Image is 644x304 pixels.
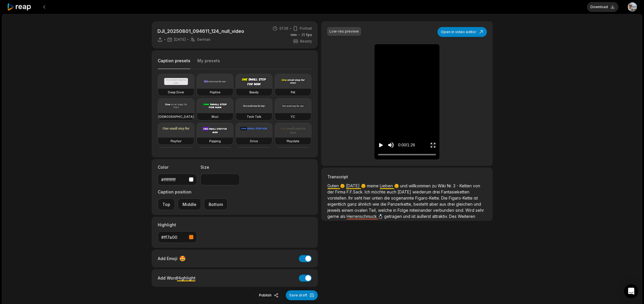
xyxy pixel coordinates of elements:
span: als [340,214,347,219]
span: [DATE] [174,37,186,42]
span: ist [411,214,417,219]
span: getragen [384,214,403,219]
span: seht [354,195,363,200]
span: möchte [371,189,387,194]
span: Die [441,195,449,200]
button: Top [158,198,175,210]
span: der [327,189,335,194]
span: ist [474,195,478,200]
button: #ffffffff [158,174,197,185]
span: eigentlich [327,202,347,207]
span: Guten [327,183,340,188]
span: attraktiv. [432,214,449,219]
h3: [DEMOGRAPHIC_DATA] [158,114,194,119]
span: ganz [347,202,358,207]
span: F.F.Sack. [347,189,365,194]
span: und [474,202,481,207]
span: und [400,183,409,188]
span: willkommen [409,183,432,188]
button: My presets [197,58,220,69]
span: gleichen [456,202,474,207]
button: Bottom [204,198,228,210]
span: die [380,202,388,207]
span: gerne [327,214,340,219]
span: äußerst [417,214,432,219]
span: von [473,183,480,188]
span: Des [449,214,458,219]
span: Folge [398,208,409,213]
span: Firma [335,189,347,194]
span: Fantasieketten [441,189,469,194]
h3: Playdate [287,139,299,143]
h3: Deep Diver [168,90,184,95]
span: vorstellen. [327,195,348,200]
div: #ffffffff [161,177,187,183]
h3: Transcript [327,174,486,180]
button: #ff7a00 [158,231,197,243]
h3: Tech Talk [247,114,261,119]
span: sogenannte [391,195,415,200]
span: Figaro-Kette [449,195,474,200]
span: Ich [365,189,371,194]
label: Size [201,164,240,170]
span: euch [387,189,398,194]
span: drei [432,189,441,194]
p: 🌞 🌞 🌞 💍 ✨ 🌟 🤓 🎉 [327,183,486,219]
span: [DATE] [346,183,361,188]
span: zu [432,183,438,188]
span: Highlight [177,275,196,280]
span: Add Emoji [158,255,178,262]
span: ovalen [354,208,369,213]
label: Color [158,164,197,170]
h3: YC [291,114,295,119]
span: Lieben [380,183,394,188]
h3: Drive [250,139,258,143]
p: DJI_20250801_094611_124_null_video [157,28,244,35]
button: Middle [178,198,201,210]
span: welche [378,208,393,213]
span: Figaro-Kette. [415,195,441,200]
span: 01:26 [279,26,288,31]
span: Weiteren [458,214,475,219]
span: jeweils [327,208,342,213]
span: und [403,214,411,219]
div: Add Word [158,274,196,282]
span: Portrait [300,26,312,31]
div: #ff7a00 [161,234,187,240]
span: verbunden [433,208,455,213]
span: meine [367,183,380,188]
h3: Beasty [249,90,259,95]
button: Play video [378,140,384,150]
span: sind. [455,208,465,213]
button: Open in video editor [437,27,487,37]
span: 🤩 [179,255,186,262]
label: Caption position [158,189,228,195]
span: miteinander [409,208,433,213]
h3: Mozi [212,114,219,119]
span: einem [342,208,354,213]
span: unten [372,195,384,200]
span: aber [429,202,439,207]
h3: Pet [291,90,295,95]
span: die [384,195,391,200]
span: in [393,208,398,213]
span: Wiki Nr. 3 - Ketten [438,183,473,188]
span: [DATE] [398,189,412,194]
div: 0:00 / 1:26 [398,142,415,148]
span: Wird [465,208,476,213]
div: Low-res preview [329,29,359,34]
span: hier [363,195,372,200]
span: drei [447,202,456,207]
button: Caption presets [158,58,190,69]
button: Mute sound [387,141,395,149]
span: wie [372,202,380,207]
button: Save draft [286,290,318,300]
span: Teil, [369,208,378,213]
h3: Playfair [171,139,182,143]
span: fps [306,33,312,37]
button: Publish [255,290,282,300]
span: aus [439,202,447,207]
span: Beasty [300,39,312,44]
span: 25 [301,32,312,38]
span: Herrenschmuck [347,214,378,219]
